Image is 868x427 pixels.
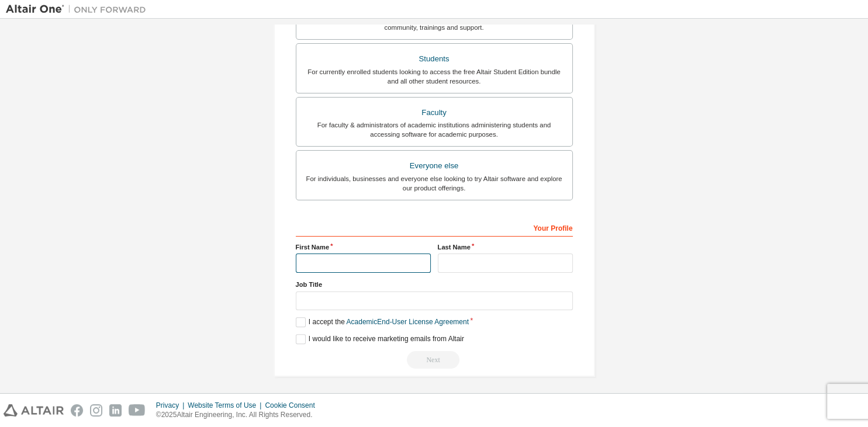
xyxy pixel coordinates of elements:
[156,410,322,420] p: © 2025 Altair Engineering, Inc. All Rights Reserved.
[303,158,565,174] div: Everyone else
[296,218,573,237] div: Your Profile
[296,280,573,289] label: Job Title
[347,318,469,326] a: Academic End-User License Agreement
[303,51,565,67] div: Students
[109,404,122,416] img: linkedin.svg
[303,105,565,121] div: Faculty
[90,404,102,416] img: instagram.svg
[303,174,565,193] div: For individuals, businesses and everyone else looking to try Altair software and explore our prod...
[71,404,83,416] img: facebook.svg
[188,401,265,410] div: Website Terms of Use
[156,401,188,410] div: Privacy
[4,404,64,416] img: altair_logo.svg
[303,120,565,139] div: For faculty & administrators of academic institutions administering students and accessing softwa...
[129,404,146,416] img: youtube.svg
[296,317,469,327] label: I accept the
[296,242,431,252] label: First Name
[6,4,152,15] img: Altair One
[265,401,321,410] div: Cookie Consent
[303,67,565,86] div: For currently enrolled students looking to access the free Altair Student Edition bundle and all ...
[296,351,573,369] div: Read and acccept EULA to continue
[438,242,573,252] label: Last Name
[296,334,464,344] label: I would like to receive marketing emails from Altair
